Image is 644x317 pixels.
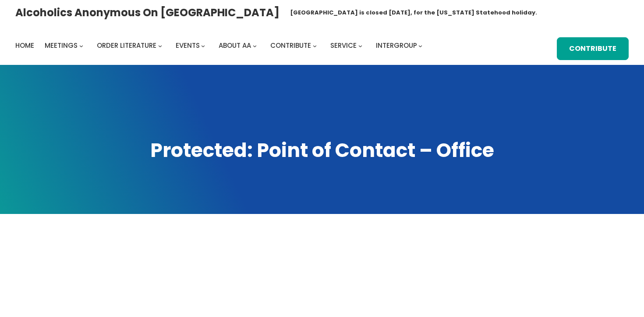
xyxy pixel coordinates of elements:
button: Events submenu [201,43,205,47]
button: Service submenu [358,43,362,47]
a: Events [176,39,200,52]
a: About AA [219,39,251,52]
span: Contribute [270,41,311,50]
span: Home [15,41,34,50]
a: Home [15,39,34,52]
span: Events [176,41,200,50]
span: Order Literature [97,41,156,50]
a: Intergroup [376,39,417,52]
a: Contribute [270,39,311,52]
span: Intergroup [376,41,417,50]
button: Meetings submenu [79,43,83,47]
button: About AA submenu [253,43,257,47]
button: Order Literature submenu [158,43,162,47]
span: About AA [219,41,251,50]
a: Alcoholics Anonymous on [GEOGRAPHIC_DATA] [15,3,280,22]
span: Service [330,41,357,50]
span: Meetings [45,41,78,50]
a: Meetings [45,39,78,52]
button: Contribute submenu [313,43,317,47]
button: Intergroup submenu [418,43,422,47]
h1: Protected: Point of Contact – Office [15,137,629,164]
h1: [GEOGRAPHIC_DATA] is closed [DATE], for the [US_STATE] Statehood holiday. [290,8,537,17]
nav: Intergroup [15,39,425,52]
a: Service [330,39,357,52]
a: Contribute [557,37,629,60]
